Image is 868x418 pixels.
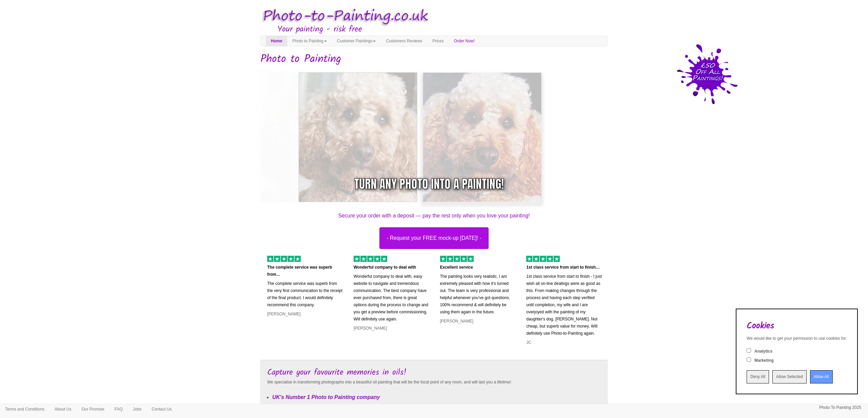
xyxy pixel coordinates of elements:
a: Customers Reviews [381,36,427,46]
p: The painting looks very realistic, I am extremely pleased with how it’s turned out. The team is v... [440,273,516,316]
div: We would like to get your permission to use cookies for: [747,336,847,341]
a: Home [266,36,287,46]
p: We specialise in transforming photographs into a beautiful oil painting that will be the focal po... [267,379,601,386]
h1: Photo to Painting [260,53,608,65]
a: FAQ [110,404,128,414]
img: 5 of out 5 stars [267,256,301,262]
label: Analytics [754,349,772,354]
img: monty-small.jpg [293,67,547,208]
input: Allow All [810,370,833,383]
input: Allow Selected [772,370,807,383]
input: Deny All [747,370,769,383]
button: - Request your FREE mock-up [DATE]! - [379,227,489,249]
p: The complete service was superb from the very first communication to the receipt of the final pro... [267,280,343,309]
li: We excel in customer service and customer complete satisfaction [272,402,601,411]
p: 1st class service from start to finish… [526,264,603,271]
a: Prices [427,36,449,46]
a: Jobs [128,404,146,414]
img: 5 of out 5 stars [526,256,560,262]
h3: Your painting - risk free [277,25,608,34]
a: Photo to Painting [287,36,332,46]
h3: Capture your favourite memories in oils! [267,368,601,377]
p: JC [526,339,603,346]
p: [PERSON_NAME] [354,325,430,332]
p: Excellent service [440,264,516,271]
p: The complete service was superb from… [267,264,343,278]
img: 5 of out 5 stars [354,256,387,262]
img: 50 pound price drop [677,44,738,104]
div: Turn any photo into a painting! [354,175,504,193]
p: Wonderful company to deal with, easy website to navigate and tremendous communication. The best c... [354,273,430,323]
h2: Cookies [747,321,847,331]
a: Order Now! [449,36,480,46]
a: Customer Paintings [332,36,381,46]
p: Photo To Painting 2025 [819,404,861,411]
a: Contact Us [146,404,177,414]
img: Oil painting of a dog [255,67,510,208]
p: 1st class service from start to finish - I just wish all on-line dealings were as good as this. F... [526,273,603,337]
a: - Request your FREE mock-up [DATE]! - [255,227,613,249]
p: [PERSON_NAME] [440,318,516,325]
a: Our Promise [76,404,109,414]
p: [PERSON_NAME] [267,311,343,318]
img: 5 of out 5 stars [440,256,474,262]
label: Marketing [754,358,774,363]
iframe: Customer reviews powered by Trustpilot [255,352,613,360]
p: Wonderful company to deal with [354,264,430,271]
em: UK's Number 1 Photo to Painting company [272,394,380,400]
img: Photo to Painting [257,3,431,29]
a: About Us [50,404,76,414]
